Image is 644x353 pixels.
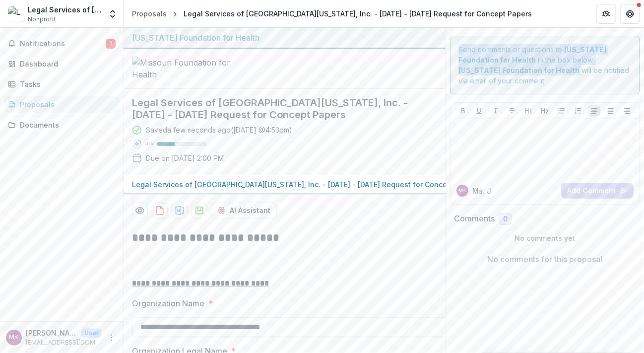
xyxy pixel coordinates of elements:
[561,183,634,199] button: Add Comment
[596,4,616,24] button: Partners
[506,105,518,117] button: Strike
[172,203,188,218] button: download-proposal
[503,215,508,223] span: 0
[4,56,120,72] a: Dashboard
[211,203,277,218] button: AI Assistant
[473,105,485,117] button: Underline
[458,188,466,193] div: Ms. Juliana Greenfield <jkgreenfield@lsem.org>
[106,39,116,49] span: 1
[539,105,551,117] button: Heading 2
[458,66,580,74] strong: [US_STATE] Foundation for Health
[28,15,56,24] span: Nonprofit
[20,99,112,110] div: Proposals
[4,117,120,133] a: Documents
[26,338,102,347] p: [EMAIL_ADDRESS][DOMAIN_NAME]
[132,8,167,19] div: Proposals
[8,6,24,22] img: Legal Services of Eastern Missouri, Inc.
[132,179,480,190] p: Legal Services of [GEOGRAPHIC_DATA][US_STATE], Inc. - [DATE] - [DATE] Request for Concept Papers
[128,6,536,21] nav: breadcrumb
[488,253,603,265] p: No comments for this proposal
[132,203,148,218] button: Preview 984477d8-5dd5-4a53-9e47-c6273cad99fa-0.pdf
[106,4,120,24] button: Open entity switcher
[490,105,502,117] button: Italicize
[192,203,207,218] button: download-proposal
[457,105,469,117] button: Bold
[572,105,584,117] button: Ordered List
[588,105,600,117] button: Align Left
[146,141,153,147] p: 35 %
[620,4,640,24] button: Get Help
[106,332,118,344] button: More
[454,214,495,223] h2: Comments
[20,59,112,69] div: Dashboard
[454,233,636,243] p: No comments yet
[132,57,231,80] img: Missouri Foundation for Health
[132,297,204,309] p: Organization Name
[522,105,534,117] button: Heading 1
[20,79,112,89] div: Tasks
[132,97,422,121] h2: Legal Services of [GEOGRAPHIC_DATA][US_STATE], Inc. - [DATE] - [DATE] Request for Concept Papers
[152,203,168,218] button: download-proposal
[146,125,292,135] div: Saved a few seconds ago ( [DATE] @ 4:53pm )
[146,153,224,163] p: Due on [DATE] 2:00 PM
[184,8,532,19] div: Legal Services of [GEOGRAPHIC_DATA][US_STATE], Inc. - [DATE] - [DATE] Request for Concept Papers
[556,105,568,117] button: Bullet List
[20,120,112,130] div: Documents
[621,105,633,117] button: Align Right
[28,4,102,15] div: Legal Services of [GEOGRAPHIC_DATA][US_STATE], Inc.
[605,105,617,117] button: Align Center
[26,328,77,338] p: [PERSON_NAME] <[EMAIL_ADDRESS][DOMAIN_NAME]>
[4,96,120,113] a: Proposals
[472,186,491,196] p: Ms. J
[132,32,438,44] div: [US_STATE] Foundation for Health
[9,334,19,341] div: Ms. Juliana Greenfield <jkgreenfield@lsem.org>
[81,329,102,338] p: User
[4,76,120,92] a: Tasks
[450,36,640,94] div: Send comments or questions to in the box below. will be notified via email of your comment.
[128,6,171,21] a: Proposals
[4,36,120,52] button: Notifications1
[20,40,106,48] span: Notifications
